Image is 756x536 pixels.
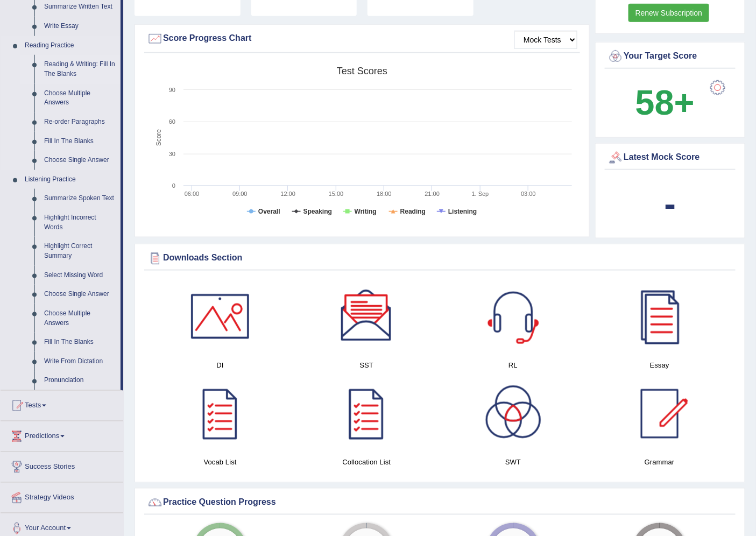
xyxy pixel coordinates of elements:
[472,191,489,197] tspan: 1. Sep
[258,208,280,215] tspan: Overall
[337,66,387,76] tspan: Test scores
[152,457,288,468] h4: Vocab List
[39,151,121,170] a: Choose Single Answer
[172,182,175,189] text: 0
[425,191,440,197] text: 21:00
[635,83,695,122] b: 58+
[303,208,332,215] tspan: Speaking
[39,132,121,151] a: Fill In The Blanks
[169,151,175,157] text: 30
[147,495,733,511] div: Practice Question Progress
[592,359,727,371] h4: Essay
[329,191,344,197] text: 15:00
[20,36,121,55] a: Reading Practice
[20,170,121,189] a: Listening Practice
[521,191,536,197] text: 03:00
[628,4,710,22] a: Renew Subscription
[39,17,121,36] a: Write Essay
[155,129,162,146] tspan: Score
[39,208,121,237] a: Highlight Incorrect Words
[152,359,288,371] h4: DI
[169,87,175,93] text: 90
[39,237,121,265] a: Highlight Correct Summary
[665,184,676,223] b: -
[232,191,248,197] text: 09:00
[1,391,123,418] a: Tests
[592,457,727,468] h4: Grammar
[147,250,733,266] div: Downloads Section
[299,359,434,371] h4: SST
[147,31,577,47] div: Score Progress Chart
[280,191,295,197] text: 12:00
[446,457,581,468] h4: SWT
[1,483,123,510] a: Strategy Videos
[1,421,123,448] a: Predictions
[448,208,477,215] tspan: Listening
[377,191,392,197] text: 18:00
[39,371,121,391] a: Pronunciation
[607,48,733,65] div: Your Target Score
[39,55,121,83] a: Reading & Writing: Fill In The Blanks
[39,189,121,208] a: Summarize Spoken Text
[446,359,581,371] h4: RL
[607,150,733,166] div: Latest Mock Score
[355,208,377,215] tspan: Writing
[185,191,200,197] text: 06:00
[39,304,121,333] a: Choose Multiple Answers
[169,118,175,125] text: 60
[39,333,121,352] a: Fill In The Blanks
[1,452,123,479] a: Success Stories
[39,352,121,371] a: Write From Dictation
[400,208,426,215] tspan: Reading
[39,112,121,132] a: Re-order Paragraphs
[39,266,121,285] a: Select Missing Word
[299,457,434,468] h4: Collocation List
[39,84,121,112] a: Choose Multiple Answers
[39,285,121,304] a: Choose Single Answer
